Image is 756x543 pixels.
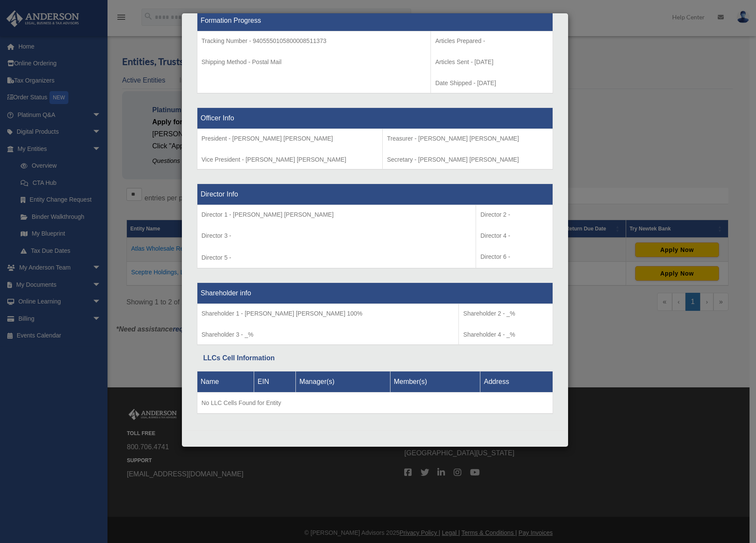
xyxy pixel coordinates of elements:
td: Director 5 - [197,205,476,269]
th: EIN [254,371,296,392]
p: Articles Prepared - [435,36,548,46]
p: Shareholder 3 - _% [202,329,455,340]
p: Shareholder 1 - [PERSON_NAME] [PERSON_NAME] 100% [202,308,455,319]
p: Shipping Method - Postal Mail [202,57,427,67]
p: Date Shipped - [DATE] [435,78,548,89]
th: Manager(s) [296,371,390,392]
p: President - [PERSON_NAME] [PERSON_NAME] [202,133,378,144]
th: Formation Progress [197,10,553,31]
p: Secretary - [PERSON_NAME] [PERSON_NAME] [387,154,548,165]
p: Shareholder 2 - _% [463,308,548,319]
th: Officer Info [197,107,553,129]
th: Shareholder info [197,283,553,304]
p: Director 1 - [PERSON_NAME] [PERSON_NAME] [202,209,472,220]
th: Name [197,371,254,392]
th: Address [480,371,553,392]
td: No LLC Cells Found for Entity [197,392,553,414]
th: Director Info [197,184,553,205]
p: Director 6 - [480,252,548,262]
p: Director 3 - [202,230,472,241]
p: Articles Sent - [DATE] [435,57,548,67]
th: Member(s) [390,371,480,392]
p: Director 2 - [480,209,548,220]
div: LLCs Cell Information [203,352,547,364]
p: Shareholder 4 - _% [463,329,548,340]
p: Vice President - [PERSON_NAME] [PERSON_NAME] [202,154,378,165]
p: Tracking Number - 9405550105800008511373 [202,36,427,46]
p: Treasurer - [PERSON_NAME] [PERSON_NAME] [387,133,548,144]
p: Director 4 - [480,230,548,241]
